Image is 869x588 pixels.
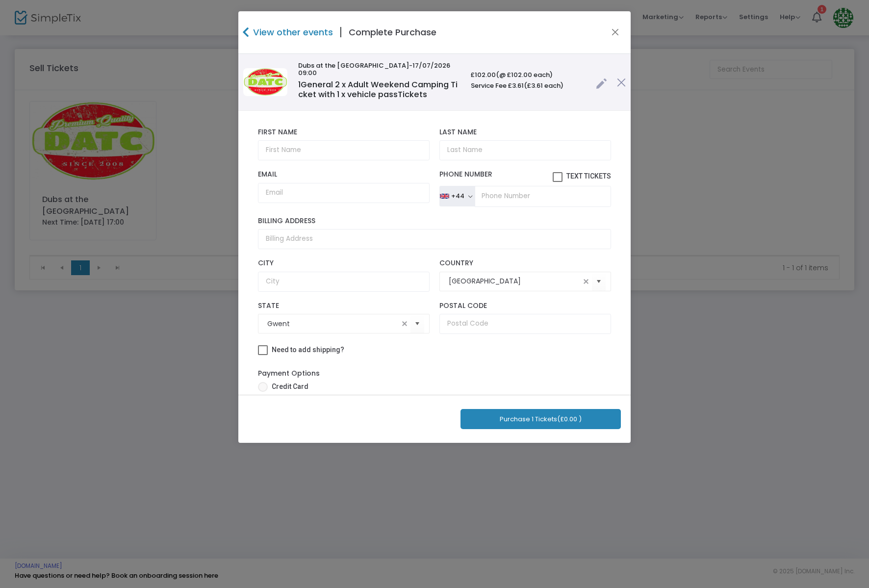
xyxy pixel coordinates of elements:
h6: Dubs at the [GEOGRAPHIC_DATA] [298,62,461,77]
input: Select State [267,319,399,329]
button: Select [592,271,606,291]
div: +44 [451,192,464,200]
label: Payment Options [258,368,320,379]
input: First Name [258,140,430,160]
span: Need to add shipping? [272,346,344,354]
input: Phone Number [475,186,611,206]
span: Text Tickets [566,172,611,180]
input: City [258,272,430,292]
label: Email [258,170,430,179]
img: cross.png [617,78,626,87]
label: Billing Address [258,217,611,226]
label: Postal Code [439,302,611,310]
span: Tickets [398,89,427,100]
img: 638925997904028507638634847128920448638335770040857533637991809938658089unnamed.png [243,68,287,96]
span: (£3.61 each) [524,81,563,90]
label: Last Name [439,128,611,137]
button: Close [609,26,622,39]
button: +44 [439,186,475,206]
button: Select [410,314,424,334]
input: Last Name [439,140,611,160]
span: | [333,24,349,41]
span: (@ £102.00 each) [496,70,553,79]
span: Credit Card [268,382,308,392]
h6: Service Fee £3.61 [471,82,586,90]
h6: £102.00 [471,71,586,79]
button: Purchase 1 Tickets(£0.00 ) [460,409,621,429]
label: City [258,259,430,268]
input: Select Country [449,276,580,286]
label: First Name [258,128,430,137]
span: General 2 x Adult Weekend Camping Ticket with 1 x vehicle pass [298,79,458,100]
span: 1 [298,79,301,90]
span: clear [399,318,410,330]
span: -17/07/2026 09:00 [298,61,450,78]
h4: Complete Purchase [349,26,436,39]
label: Phone Number [439,170,611,182]
input: Email [258,183,430,203]
input: Billing Address [258,229,611,249]
span: clear [580,276,592,287]
h4: View other events [251,26,333,39]
label: Country [439,259,611,268]
span: (£0.00 ) [557,414,582,424]
label: State [258,302,430,310]
input: Postal Code [439,314,611,334]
